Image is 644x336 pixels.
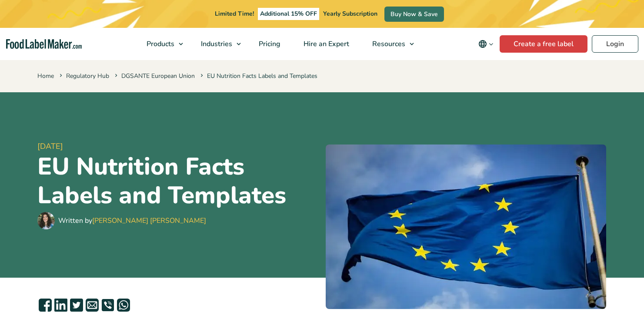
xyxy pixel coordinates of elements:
span: Resources [370,39,406,49]
a: DGSANTE European Union [121,72,195,80]
span: [DATE] [37,141,319,152]
span: Hire an Expert [301,39,350,49]
a: Hire an Expert [292,28,359,60]
a: Pricing [247,28,290,60]
a: Products [135,28,187,60]
span: Yearly Subscription [323,10,377,18]
a: Home [37,72,54,80]
span: Products [144,39,175,49]
a: Regulatory Hub [66,72,109,80]
span: Industries [198,39,233,49]
a: [PERSON_NAME] [PERSON_NAME] [92,216,206,225]
h1: EU Nutrition Facts Labels and Templates [37,152,319,210]
button: Change language [472,35,500,53]
span: Pricing [256,39,281,49]
span: Limited Time! [215,10,254,18]
a: Create a free label [500,35,587,53]
span: Additional 15% OFF [258,8,319,20]
a: Resources [361,28,418,60]
img: Maria Abi Hanna - Food Label Maker [37,212,55,229]
a: Food Label Maker homepage [6,39,82,49]
a: Industries [190,28,245,60]
div: Written by [58,215,206,226]
span: EU Nutrition Facts Labels and Templates [199,72,317,80]
a: Buy Now & Save [384,7,444,22]
a: Login [592,35,638,53]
